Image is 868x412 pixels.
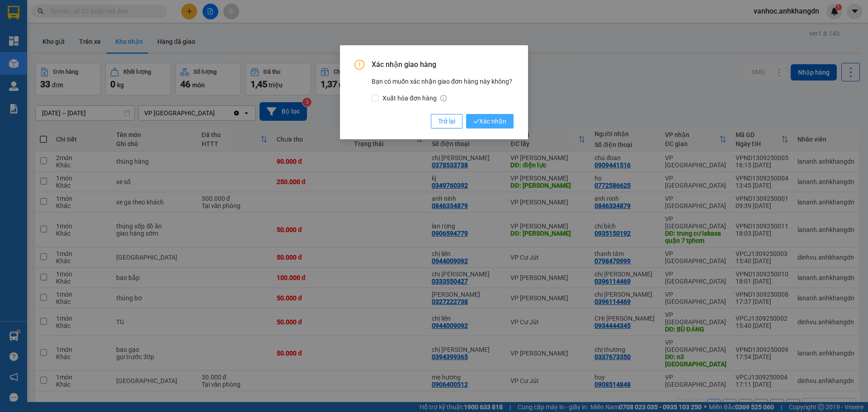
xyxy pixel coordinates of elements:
[466,114,514,128] button: checkXác nhận
[473,116,506,126] span: Xác nhận
[431,114,462,128] button: Trở lại
[354,60,364,70] span: exclamation-circle
[379,93,450,103] span: Xuất hóa đơn hàng
[372,76,514,103] div: Bạn có muốn xác nhận giao đơn hàng này không?
[438,116,455,126] span: Trở lại
[440,95,447,101] span: info-circle
[372,60,514,70] span: Xác nhận giao hàng
[473,118,479,124] span: check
